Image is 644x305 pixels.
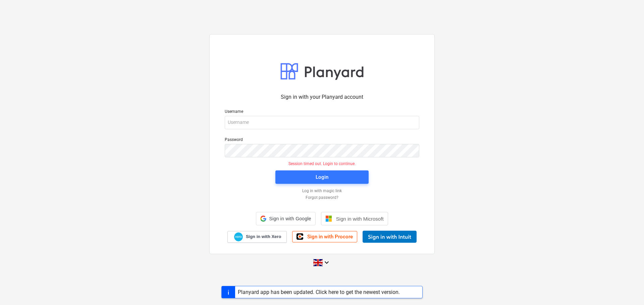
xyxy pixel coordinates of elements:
a: Log in with magic link [221,188,423,194]
img: Microsoft logo [325,215,332,222]
div: Sign in with Google [256,212,315,225]
span: Sign in with Microsoft [336,216,384,222]
p: Username [225,109,419,116]
input: Username [225,116,419,129]
img: Xero logo [234,232,243,241]
button: Login [275,170,369,184]
a: Sign in with Procore [292,231,357,242]
a: Sign in with Xero [227,231,287,243]
span: Sign in with Google [269,216,311,221]
iframe: Chat Widget [610,273,644,305]
div: Planyard app has been updated. Click here to get the newest version. [238,289,400,295]
div: Login [316,173,328,181]
span: Sign in with Procore [307,234,353,240]
p: Sign in with your Planyard account [225,93,419,101]
a: Forgot password? [221,195,423,201]
p: Password [225,137,419,144]
i: keyboard_arrow_down [323,258,331,266]
span: Sign in with Xero [246,234,281,240]
p: Session timed out. Login to continue. [221,161,423,167]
